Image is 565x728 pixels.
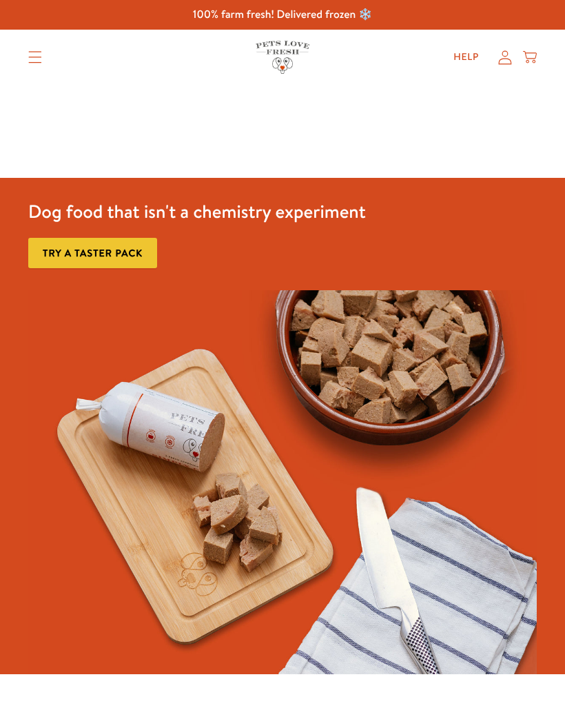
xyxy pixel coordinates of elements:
[28,200,366,223] h3: Dog food that isn't a chemistry experiment
[28,290,537,674] img: Fussy
[17,40,53,74] summary: Translation missing: en.sections.header.menu
[28,238,157,269] a: Try a taster pack
[256,41,309,73] img: Pets Love Fresh
[442,43,490,71] a: Help
[496,663,551,714] iframe: Gorgias live chat messenger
